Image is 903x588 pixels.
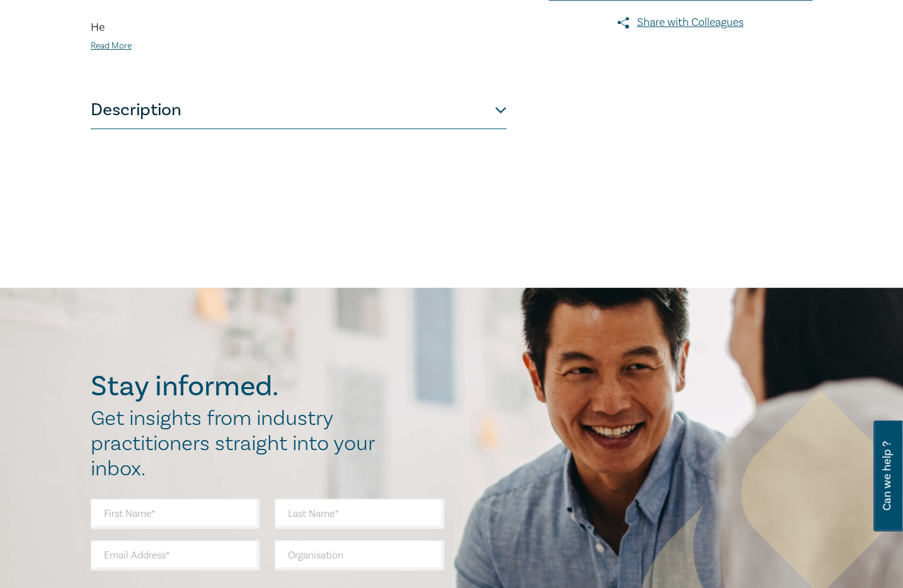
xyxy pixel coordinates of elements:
a: Share with Colleagues [548,14,813,31]
span: Can we help ? [881,428,893,524]
input: First Name* [91,499,260,529]
button: Description [91,91,507,129]
input: Email Address* [91,540,260,570]
input: Organisation [275,540,444,570]
input: Last Name* [275,499,444,529]
h2: Stay informed. [91,370,388,403]
a: Read More [91,40,132,52]
span: He [91,20,105,35]
h2: Get insights from industry practitioners straight into your inbox. [91,406,388,482]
